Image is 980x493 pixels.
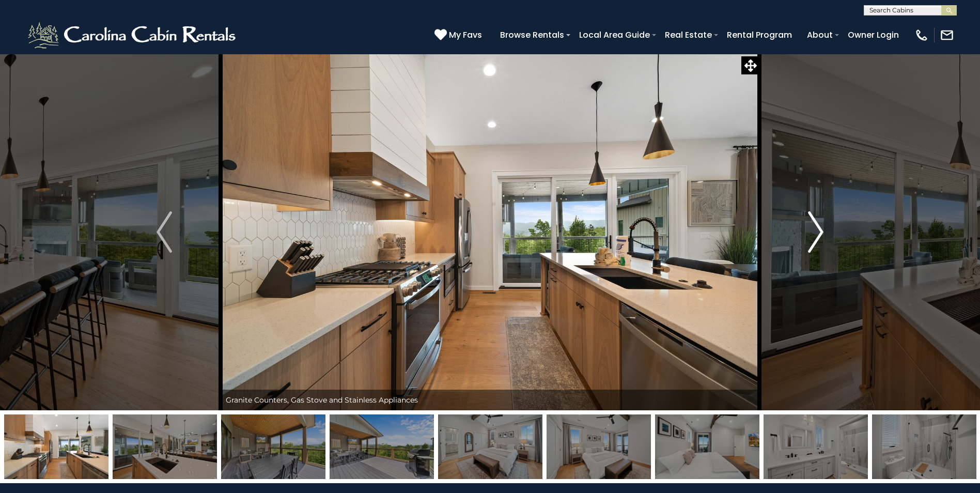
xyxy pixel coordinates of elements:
[872,414,976,479] img: 168408861
[221,414,325,479] img: 168695601
[940,28,954,42] img: mail-regular-white.png
[655,414,759,479] img: 168408859
[764,414,868,479] img: 168408860
[113,414,217,479] img: 168695593
[660,26,717,44] a: Real Estate
[330,414,434,479] img: 168695599
[495,26,569,44] a: Browse Rentals
[434,28,485,42] a: My Favs
[914,28,929,42] img: phone-regular-white.png
[547,414,651,479] img: 168408858
[438,414,542,479] img: 168408857
[449,28,482,41] span: My Favs
[26,20,240,51] img: White-1-2.png
[574,26,655,44] a: Local Area Guide
[808,211,823,253] img: arrow
[4,414,108,479] img: 168695591
[221,390,759,410] div: Granite Counters, Gas Stove and Stainless Appliances
[157,211,172,253] img: arrow
[802,26,838,44] a: About
[722,26,797,44] a: Rental Program
[843,26,904,44] a: Owner Login
[759,54,872,410] button: Next
[108,54,221,410] button: Previous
